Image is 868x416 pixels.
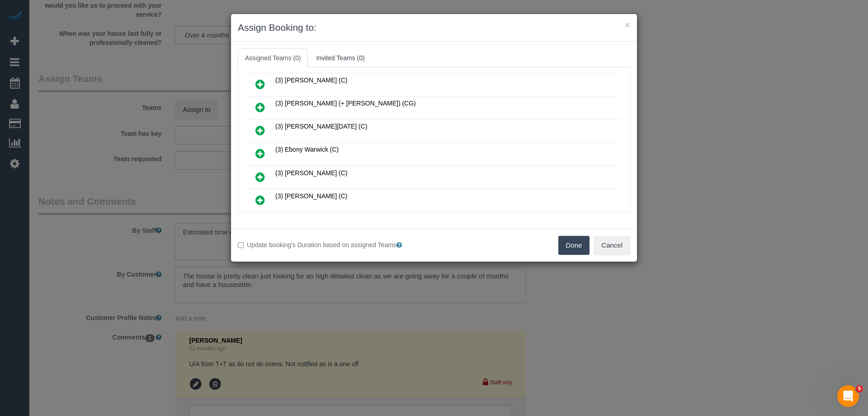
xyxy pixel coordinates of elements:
iframe: Intercom live chat [837,385,859,407]
span: (3) [PERSON_NAME][DATE] (C) [275,123,368,130]
span: (3) [PERSON_NAME] (C) [275,77,347,84]
button: Done [558,236,590,255]
button: Cancel [594,236,630,255]
button: × [625,20,630,29]
input: Update booking's Duration based on assigned Teams [238,242,244,248]
span: (3) [PERSON_NAME] (C) [275,169,347,177]
span: 5 [856,385,863,392]
a: Invited Teams (0) [309,48,372,67]
span: (3) Ebony Warwick (C) [275,146,339,153]
label: Update booking's Duration based on assigned Teams [238,240,427,249]
span: (3) [PERSON_NAME] (C) [275,192,347,200]
a: Assigned Teams (0) [238,48,308,67]
span: (3) [PERSON_NAME] (+ [PERSON_NAME]) (CG) [275,100,416,107]
h3: Assign Booking to: [238,21,630,34]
